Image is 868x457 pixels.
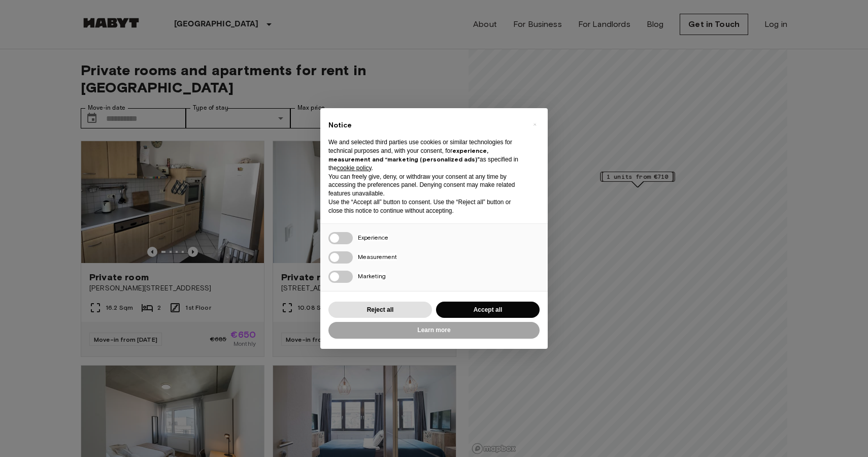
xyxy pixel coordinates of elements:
h2: Notice [328,120,523,130]
p: Use the “Accept all” button to consent. Use the “Reject all” button or close this notice to conti... [328,198,523,215]
p: We and selected third parties use cookies or similar technologies for technical purposes and, wit... [328,138,523,172]
span: Measurement [358,253,397,260]
p: You can freely give, deny, or withdraw your consent at any time by accessing the preferences pane... [328,173,523,198]
span: × [533,118,537,130]
a: cookie policy [337,165,372,172]
button: Accept all [436,302,540,318]
span: Experience [358,234,388,241]
strong: experience, measurement and “marketing (personalized ads)” [328,147,488,163]
button: Close this notice [526,116,543,133]
span: Marketing [358,272,386,280]
button: Reject all [328,302,432,318]
button: Learn more [328,322,540,339]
